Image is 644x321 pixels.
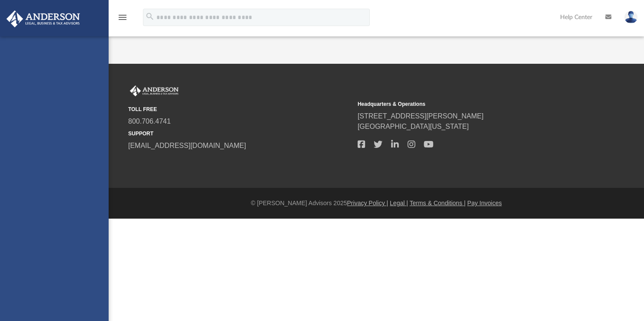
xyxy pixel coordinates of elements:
a: Legal | [390,200,408,206]
a: [STREET_ADDRESS][PERSON_NAME] [358,112,484,120]
small: SUPPORT [128,130,352,138]
a: menu [117,16,128,23]
img: User Pic [624,11,637,23]
a: [GEOGRAPHIC_DATA][US_STATE] [358,123,469,130]
a: Terms & Conditions | [410,200,466,206]
small: TOLL FREE [128,105,352,113]
a: Privacy Policy | [347,200,388,206]
small: Headquarters & Operations [358,100,581,108]
img: Anderson Advisors Platinum Portal [128,85,180,97]
a: [EMAIL_ADDRESS][DOMAIN_NAME] [128,142,246,149]
img: Anderson Advisors Platinum Portal [4,10,83,27]
a: 800.706.4741 [128,118,171,125]
a: Pay Invoices [467,200,501,206]
div: © [PERSON_NAME] Advisors 2025 [109,199,644,208]
i: search [145,12,155,21]
i: menu [117,12,128,23]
